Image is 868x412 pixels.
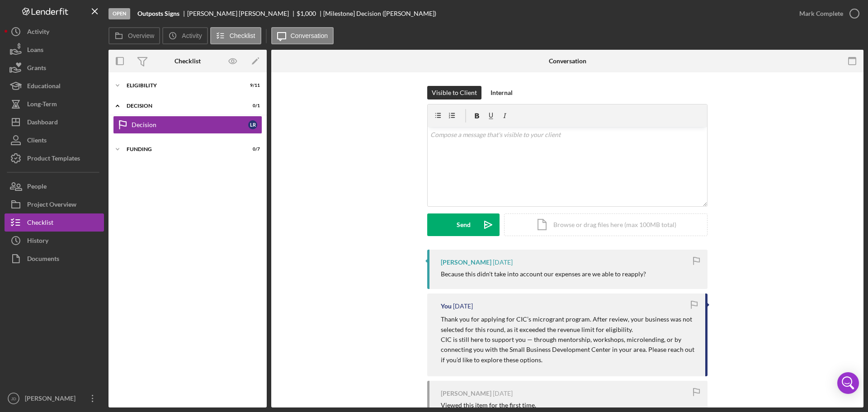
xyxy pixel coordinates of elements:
div: Mark Complete [799,5,843,23]
button: Dashboard [5,113,104,131]
div: Decision [132,121,248,128]
button: People [5,177,104,195]
button: Visible to Client [427,86,481,99]
div: Clients [27,131,47,152]
div: FUNDING [127,147,237,152]
div: Long-Term [27,95,57,115]
div: Open Intercom Messenger [837,372,859,394]
label: Conversation [291,32,328,39]
div: 9 / 11 [244,83,260,88]
a: DecisionLR [113,116,262,134]
div: [PERSON_NAME] [441,390,491,397]
time: 2025-09-25 19:31 [493,259,513,266]
div: Conversation [549,57,586,65]
label: Overview [128,32,154,39]
button: Checklist [210,27,261,44]
button: Documents [5,250,104,268]
div: Internal [491,86,513,99]
div: [PERSON_NAME] [PERSON_NAME] [187,10,297,17]
button: Mark Complete [790,5,863,23]
b: Outposts Signs [137,10,179,17]
div: Decision [127,103,237,109]
div: 0 / 7 [244,147,260,152]
div: History [27,232,48,252]
button: Activity [162,27,208,44]
button: JD[PERSON_NAME] [5,389,104,407]
div: Because this didn't take into account our expenses are we able to reapply? [441,270,646,278]
div: Dashboard [27,113,58,133]
button: Checklist [5,213,104,232]
div: You [441,303,452,310]
label: Activity [182,32,202,39]
div: Educational [27,77,61,97]
button: Overview [108,27,160,44]
div: L R [248,120,257,129]
button: Send [427,213,500,236]
div: Open [108,8,130,19]
button: Activity [5,23,104,41]
div: Checklist [175,57,201,65]
span: $1,000 [297,9,316,17]
div: Project Overview [27,195,76,216]
div: ELIGIBILITY [127,83,237,88]
div: Viewed this item for the first time. [441,402,536,409]
div: Checklist [27,213,53,234]
div: People [27,177,47,198]
button: Project Overview [5,195,104,213]
div: [PERSON_NAME] [23,389,81,410]
div: Visible to Client [432,86,477,99]
button: Educational [5,77,104,95]
div: Activity [27,23,49,43]
button: Long-Term [5,95,104,113]
time: 2025-08-23 16:50 [493,390,513,397]
div: Product Templates [27,149,80,170]
text: JD [11,396,16,401]
button: Internal [486,86,517,99]
div: 0 / 1 [244,103,260,109]
button: Conversation [271,27,334,44]
button: Grants [5,59,104,77]
p: Thank you for applying for CIC’s microgrant program. After review, your business was not selected... [441,314,696,335]
label: Checklist [230,32,255,39]
p: CIC is still here to support you — through mentorship, workshops, microlending, or by connecting ... [441,335,696,365]
button: Product Templates [5,149,104,167]
div: [Milestone] Decision ([PERSON_NAME]) [323,10,436,17]
time: 2025-09-25 19:25 [453,303,473,310]
button: Clients [5,131,104,149]
button: History [5,232,104,250]
div: Grants [27,59,46,79]
button: Loans [5,41,104,59]
div: Send [457,213,471,236]
div: [PERSON_NAME] [441,259,491,266]
div: Loans [27,41,43,61]
div: Documents [27,250,59,270]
